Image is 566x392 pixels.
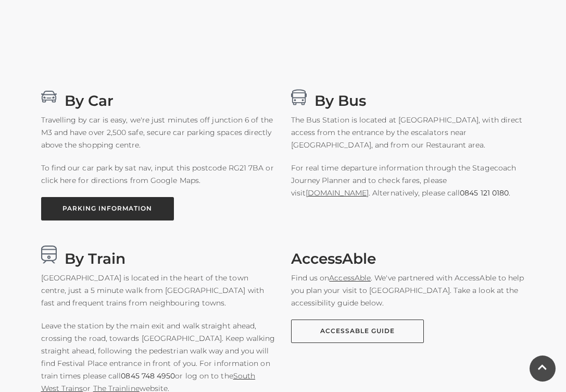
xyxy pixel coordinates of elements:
[291,88,525,106] h3: By Bus
[41,272,275,309] p: [GEOGRAPHIC_DATA] is located in the heart of the town centre, just a 5 minute walk from [GEOGRAPH...
[460,187,509,199] a: 0845 121 0180
[41,246,275,264] h3: By Train
[291,272,525,309] p: Find us on . We've partnered with AccessAble to help you plan your visit to [GEOGRAPHIC_DATA]. Ta...
[306,188,369,198] a: [DOMAIN_NAME]
[291,162,525,199] p: For real time departure information through the Stagecoach Journey Planner and to check fares, pl...
[41,197,174,220] a: PARKING INFORMATION
[121,370,175,382] a: 0845 748 4950
[291,114,525,151] p: The Bus Station is located at [GEOGRAPHIC_DATA], with direct access from the entrance by the esca...
[41,114,275,151] p: Travelling by car is easy, we're just minutes off junction 6 of the M3 and have over 2,500 safe, ...
[329,273,371,283] a: AccessAble
[41,88,275,106] h3: By Car
[291,320,424,343] a: AccessAble Guide
[41,162,275,187] p: To find our car park by sat nav, input this postcode RG21 7BA or click here for directions from G...
[291,246,525,264] h3: AccessAble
